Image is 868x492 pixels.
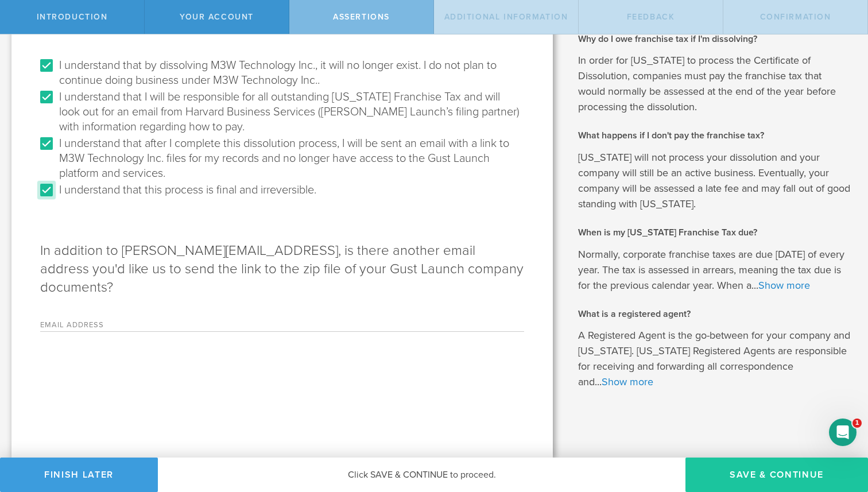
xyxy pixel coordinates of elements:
span: Assertions [333,12,390,22]
span: Confirmation [760,12,831,22]
label: I understand that I will be responsible for all outstanding [US_STATE] Franchise Tax and will loo... [59,88,521,134]
span: 1 [852,419,862,428]
label: I understand that this process is final and irreversible. [59,181,316,197]
button: Save & Continue [685,458,868,492]
span: Your Account [180,12,254,22]
p: A Registered Agent is the go-between for your company and [US_STATE]. [US_STATE] Registered Agent... [578,328,851,390]
h2: When is my [US_STATE] Franchise Tax due? [578,226,851,239]
iframe: Intercom live chat [829,419,857,446]
h2: What happens if I don't pay the franchise tax? [578,129,851,142]
div: Click SAVE & CONTINUE to proceed. [158,458,685,492]
span: Additional Information [444,12,568,22]
p: Normally, corporate franchise taxes are due [DATE] of every year. The tax is assessed in arrears,... [578,247,851,293]
a: Show more [602,375,653,388]
p: [US_STATE] will not process your dissolution and your company will still be an active business. E... [578,150,851,212]
p: In addition to [PERSON_NAME][EMAIL_ADDRESS], is there another email address you'd like us to send... [40,242,524,297]
h2: Why do I owe franchise tax if I'm dissolving? [578,33,851,45]
label: Email Address [40,321,184,331]
a: Show more [758,279,810,292]
p: In order for [US_STATE] to process the Certificate of Dissolution, companies must pay the franchi... [578,53,851,115]
label: I understand that after I complete this dissolution process, I will be sent an email with a link ... [59,134,521,181]
label: I understand that by dissolving M3W Technology Inc., it will no longer exist. I do not plan to co... [59,56,521,88]
span: Feedback [627,12,675,22]
h2: What is a registered agent? [578,308,851,320]
span: Introduction [37,12,108,22]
